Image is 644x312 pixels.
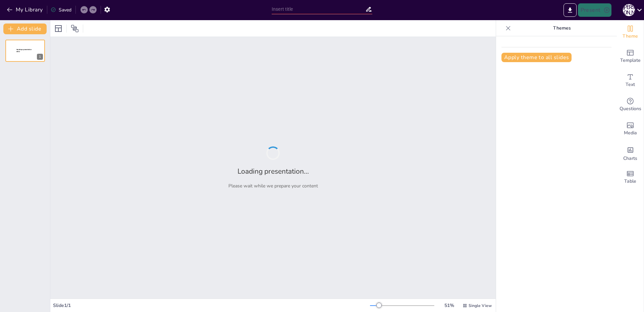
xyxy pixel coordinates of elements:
div: Д [PERSON_NAME] [623,4,635,16]
span: Table [624,178,636,185]
span: Single View [469,303,492,308]
div: Get real-time input from your audience [617,93,644,117]
h2: Loading presentation... [237,167,309,176]
span: Media [624,129,637,137]
span: Charts [623,155,637,162]
div: Saved [51,7,71,13]
span: Sendsteps presentation editor [16,49,32,52]
button: Present [578,3,611,17]
input: Insert title [272,4,365,14]
div: Layout [53,23,64,34]
button: Д [PERSON_NAME] [623,3,635,17]
div: Add charts and graphs [617,141,644,165]
button: Add slide [3,24,47,34]
div: Add text boxes [617,69,644,93]
div: Add a table [617,165,644,189]
div: Sendsteps presentation editor1 [5,40,45,62]
button: Apply theme to all slides [501,53,572,62]
div: Slide 1 / 1 [53,302,370,309]
p: Themes [514,20,610,36]
button: Export to PowerPoint [563,3,577,17]
span: Theme [623,33,638,40]
span: Text [626,81,635,88]
div: Change the overall theme [617,20,644,44]
p: Please wait while we prepare your content [228,183,318,189]
span: Questions [620,105,641,113]
div: 51 % [441,302,457,309]
div: Add ready made slides [617,44,644,69]
div: 1 [37,54,43,60]
span: Position [71,25,79,33]
span: Template [620,57,641,64]
button: My Library [5,4,46,15]
div: Add images, graphics, shapes or video [617,117,644,141]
